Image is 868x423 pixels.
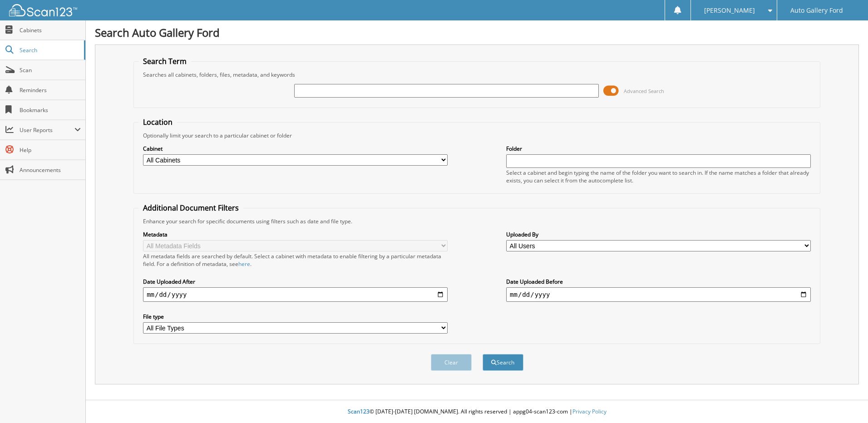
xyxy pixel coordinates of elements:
legend: Additional Document Filters [138,203,243,213]
span: Announcements [20,166,81,174]
label: Date Uploaded After [143,278,448,285]
span: Auto Gallery Ford [790,8,843,13]
span: [PERSON_NAME] [704,8,755,13]
input: start [143,287,448,302]
label: File type [143,313,448,320]
a: Privacy Policy [572,408,607,415]
span: Scan123 [348,408,370,415]
span: Cabinets [20,26,81,34]
img: scan123-logo-white.svg [9,4,77,16]
a: here [238,260,250,268]
div: © [DATE]-[DATE] [DOMAIN_NAME]. All rights reserved | appg04-scan123-com | [86,401,868,423]
span: Scan [20,66,81,74]
label: Metadata [143,231,448,238]
h1: Search Auto Gallery Ford [95,25,859,40]
span: Reminders [20,86,81,94]
span: User Reports [20,126,74,134]
div: All metadata fields are searched by default. Select a cabinet with metadata to enable filtering b... [143,252,448,268]
legend: Location [138,117,177,127]
label: Folder [506,145,811,152]
span: Bookmarks [20,106,81,114]
span: Help [20,146,81,154]
label: Uploaded By [506,231,811,238]
div: Searches all cabinets, folders, files, metadata, and keywords [138,71,815,79]
button: Clear [431,354,472,371]
div: Optionally limit your search to a particular cabinet or folder [138,132,815,139]
input: end [506,287,811,302]
span: Advanced Search [624,88,664,94]
div: Select a cabinet and begin typing the name of the folder you want to search in. If the name match... [506,169,811,184]
div: Enhance your search for specific documents using filters such as date and file type. [138,217,815,225]
label: Cabinet [143,145,448,152]
legend: Search Term [138,56,191,66]
button: Search [483,354,523,371]
span: Search [20,46,79,54]
label: Date Uploaded Before [506,278,811,285]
